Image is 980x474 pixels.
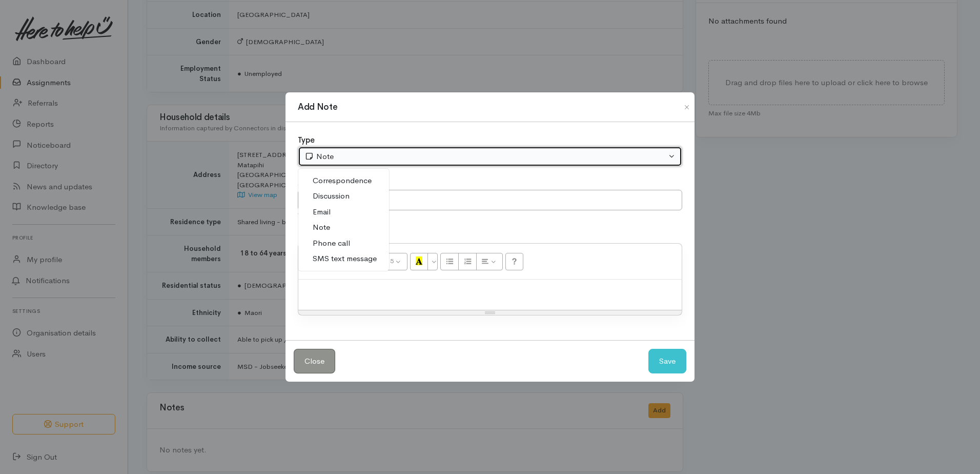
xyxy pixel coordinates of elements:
[298,210,682,221] div: What's this note about?
[298,310,682,315] div: Resize
[313,238,350,249] span: Phone call
[298,146,682,167] button: Note
[313,253,377,265] span: SMS text message
[294,349,335,374] button: Close
[298,134,315,146] label: Type
[380,253,407,270] button: Font Size
[648,349,686,374] button: Save
[386,256,394,265] span: 15
[679,101,695,113] button: Close
[313,190,350,202] span: Discussion
[440,253,459,270] button: Unordered list (CTRL+SHIFT+NUM7)
[458,253,477,270] button: Ordered list (CTRL+SHIFT+NUM8)
[476,253,503,270] button: Paragraph
[313,175,372,187] span: Correspondence
[313,222,330,233] span: Note
[410,253,428,270] button: Recent Color
[298,101,337,114] h1: Add Note
[427,253,438,270] button: More Color
[313,206,331,218] span: Email
[304,151,666,163] div: Note
[505,253,524,270] button: Help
